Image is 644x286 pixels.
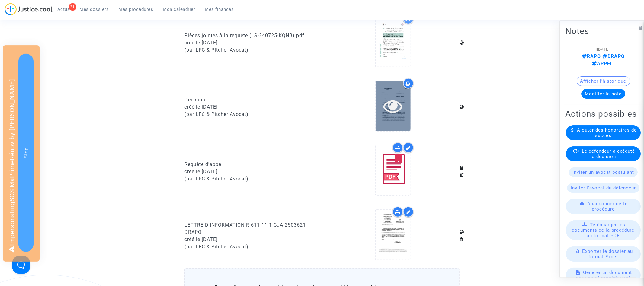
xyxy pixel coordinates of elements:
[582,249,633,259] span: Exporter le dossier au format Excel
[601,53,625,59] span: DRAPO
[571,185,636,191] span: Inviter l'avocat du défendeur
[69,3,76,11] div: 21
[184,39,318,46] div: créé le [DATE]
[184,236,318,243] div: créé le [DATE]
[184,243,318,250] div: (par LFC & Pitcher Avocat)
[572,222,635,238] span: Télécharger les documents de la procédure au format PDF
[18,54,34,252] button: Stop
[5,3,53,15] img: jc-logo.svg
[184,161,318,168] div: Requête d'appel
[184,46,318,54] div: (par LFC & Pitcher Avocat)
[163,7,195,12] span: Mon calendrier
[588,201,628,212] span: Abandonner cette procédure
[592,61,613,66] span: APPEL
[582,53,601,59] span: RAPO
[577,127,637,138] span: Ajouter des honoraires de succès
[119,7,153,12] span: Mes procédures
[205,7,234,12] span: Mes finances
[75,5,114,14] a: Mes dossiers
[184,111,318,118] div: (par LFC & Pitcher Avocat)
[3,45,40,262] div: Impersonating
[184,221,318,236] div: LETTRE D'INFORMATION R.611-11-1 CJA 2503621 - DRAPO
[582,148,635,159] span: Le défendeur a exécuté la décision
[53,5,75,14] a: 21Actus
[114,5,158,14] a: Mes procédures
[184,168,318,175] div: créé le [DATE]
[184,32,318,39] div: Pièces jointes à la requête (LS-240725-KQNB).pdf
[184,96,318,103] div: Décision
[596,47,611,52] span: [[DATE]]
[200,5,239,14] a: Mes finances
[581,89,625,99] button: Modifier la note
[12,256,30,274] iframe: Help Scout Beacon - Open
[577,76,630,86] button: Afficher l'historique
[184,175,318,183] div: (par LFC & Pitcher Avocat)
[23,148,29,158] span: Stop
[576,270,632,281] span: Générer un document pour ce(s) procédure(s)
[565,26,641,37] h2: Notes
[57,7,70,12] span: Actus
[158,5,200,14] a: Mon calendrier
[184,103,318,111] div: créé le [DATE]
[80,7,109,12] span: Mes dossiers
[565,109,641,119] h2: Actions possibles
[572,170,634,175] span: Inviter un avocat postulant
